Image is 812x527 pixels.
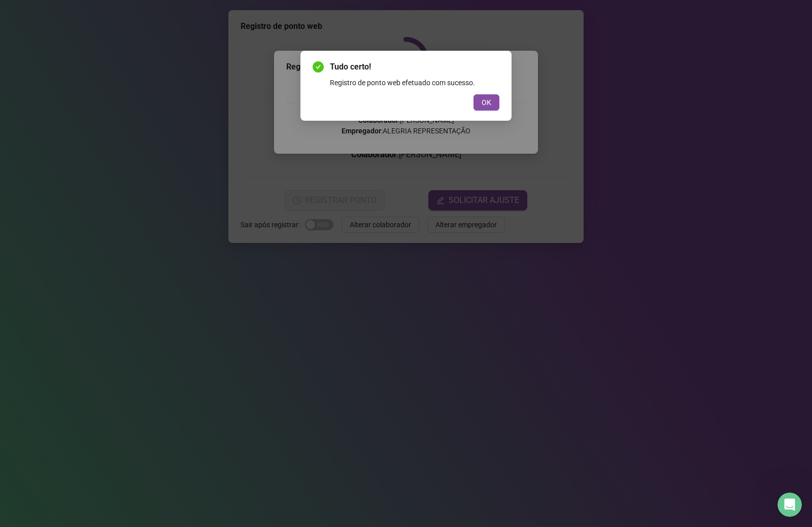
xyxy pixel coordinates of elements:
div: Registro de ponto web efetuado com sucesso. [330,77,499,88]
iframe: Intercom live chat [777,493,802,517]
button: OK [473,94,499,111]
span: check-circle [313,61,324,73]
span: Tudo certo! [330,61,499,73]
span: OK [482,97,491,108]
